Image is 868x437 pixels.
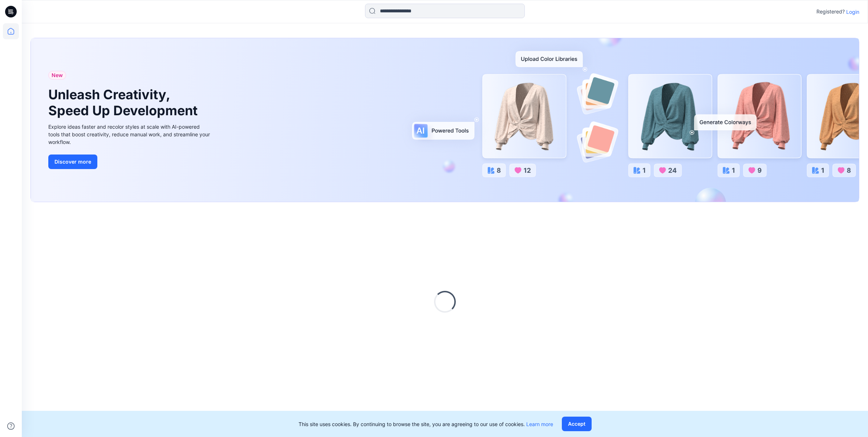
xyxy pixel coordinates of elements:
[816,7,845,16] p: Registered?
[846,8,859,16] p: Login
[48,155,212,169] a: Discover more
[52,71,63,80] span: New
[48,87,201,118] h1: Unleash Creativity, Speed Up Development
[526,421,553,427] a: Learn more
[48,123,212,146] div: Explore ideas faster and recolor styles at scale with AI-powered tools that boost creativity, red...
[299,420,553,428] p: This site uses cookies. By continuing to browse the site, you are agreeing to our use of cookies.
[48,155,97,169] button: Discover more
[562,417,592,431] button: Accept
